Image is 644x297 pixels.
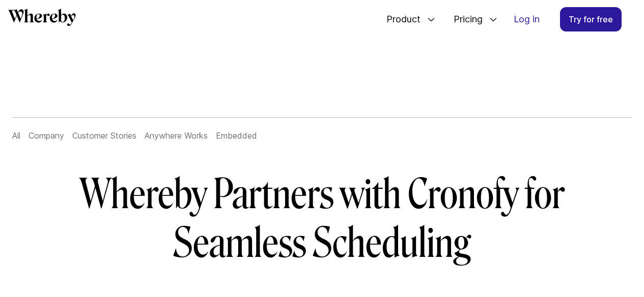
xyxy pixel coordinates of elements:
[376,3,423,36] span: Product
[506,8,548,31] a: Log in
[72,130,136,141] a: Customer Stories
[216,130,257,141] a: Embedded
[443,3,485,36] span: Pricing
[29,130,64,141] a: Company
[12,130,20,141] a: All
[560,7,622,31] a: Try for free
[8,9,76,26] svg: Whereby
[29,170,615,268] h1: Whereby Partners with Cronofy for Seamless Scheduling
[145,130,208,141] a: Anywhere Works
[8,9,76,29] a: Whereby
